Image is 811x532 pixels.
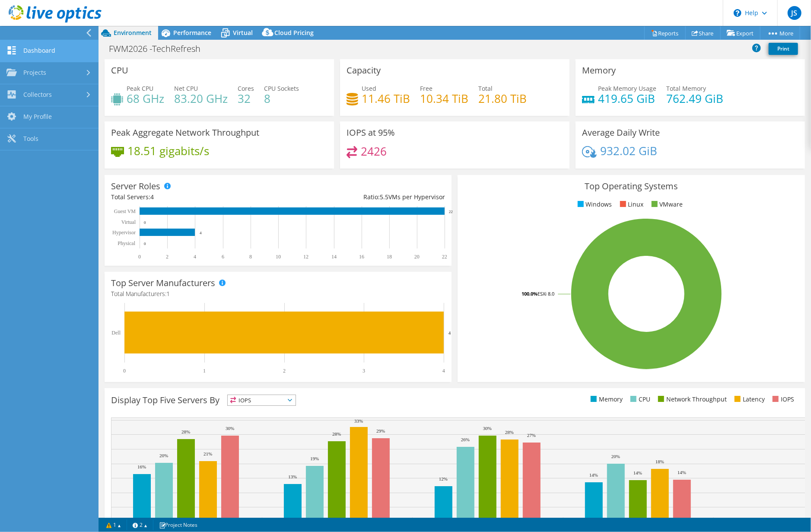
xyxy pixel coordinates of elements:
a: Share [685,26,721,40]
a: 2 [127,519,153,530]
text: 18% [655,459,664,464]
h3: Average Daily Write [582,128,660,137]
text: 18 [387,254,392,260]
span: Net CPU [174,84,198,92]
li: Windows [576,200,612,209]
a: Export [720,26,760,40]
svg: \n [734,9,741,17]
text: 28% [332,431,341,436]
text: 14% [677,470,686,475]
text: 29% [376,428,385,433]
h4: 21.80 TiB [478,94,527,103]
span: 4 [150,193,154,201]
a: Reports [644,26,686,40]
text: Physical [118,240,135,246]
h4: 18.51 gigabits/s [127,146,209,156]
text: 8 [249,254,252,260]
text: 14 [331,254,337,260]
div: Total Servers: [111,192,278,202]
text: Dell [111,330,121,336]
span: Cores [238,84,254,92]
text: 27% [527,433,536,438]
span: CPU Sockets [264,84,299,92]
h3: Memory [582,66,616,75]
text: 30% [483,426,492,431]
h4: 932.02 GiB [600,146,657,156]
span: JS [788,6,801,20]
li: CPU [628,395,650,404]
text: 14% [633,470,642,475]
div: Ratio: VMs per Hypervisor [278,192,445,202]
span: Free [420,84,433,92]
text: 0 [144,242,146,246]
text: 1 [203,368,206,374]
text: 16 [359,254,364,260]
tspan: ESXi 8.0 [537,290,554,297]
text: 4 [200,231,202,235]
h4: 68 GHz [127,94,164,103]
a: 1 [100,519,127,530]
text: 26% [461,437,470,442]
text: 6 [222,254,224,260]
text: 19% [310,456,319,461]
text: 4 [194,254,196,260]
h3: Top Operating Systems [464,182,798,191]
text: 3 [363,368,365,374]
h3: Server Roles [111,182,160,191]
text: 22 [449,210,453,214]
span: Total Memory [666,84,706,92]
span: Used [362,84,376,92]
span: Total [478,84,493,92]
text: 16% [137,464,146,469]
h4: 83.20 GHz [174,94,228,103]
h4: 10.34 TiB [420,94,468,103]
text: 13% [288,474,297,479]
text: Virtual [121,219,136,225]
h3: Top Server Manufacturers [111,278,215,288]
text: 22 [442,254,447,260]
li: IOPS [770,395,794,404]
text: 33% [354,418,363,424]
span: Cloud Pricing [274,29,314,37]
a: More [760,26,800,40]
text: 28% [181,429,190,434]
h3: IOPS at 95% [347,128,395,137]
h1: FWM2026 -TechRefresh [105,44,214,54]
h4: 762.49 GiB [666,94,723,103]
h4: Total Manufacturers: [111,289,445,299]
text: 4 [442,368,445,374]
a: Print [769,43,798,55]
span: Peak Memory Usage [598,84,656,92]
text: Hypervisor [112,229,136,236]
h4: 419.65 GiB [598,94,656,103]
h3: Capacity [347,66,381,75]
span: 5.5 [380,193,388,201]
li: Latency [732,395,765,404]
text: 30% [226,426,234,431]
h3: CPU [111,66,128,75]
text: 0 [144,220,146,225]
h4: 8 [264,94,299,103]
text: 2 [283,368,286,374]
span: Peak CPU [127,84,153,92]
text: 20 [414,254,420,260]
text: 4 [448,330,451,335]
span: Performance [173,29,211,37]
text: 12% [439,476,448,481]
h3: Peak Aggregate Network Throughput [111,128,259,137]
span: 1 [166,290,170,298]
span: Environment [114,29,152,37]
text: 21% [204,451,212,456]
text: 10 [276,254,281,260]
li: Linux [618,200,644,209]
text: 20% [611,454,620,459]
text: 0 [123,368,126,374]
h4: 11.46 TiB [362,94,410,103]
span: IOPS [228,395,296,405]
text: 0 [138,254,141,260]
li: Memory [588,395,623,404]
text: 28% [505,430,514,435]
li: VMware [649,200,683,209]
text: Guest VM [114,208,136,214]
text: 2 [166,254,169,260]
